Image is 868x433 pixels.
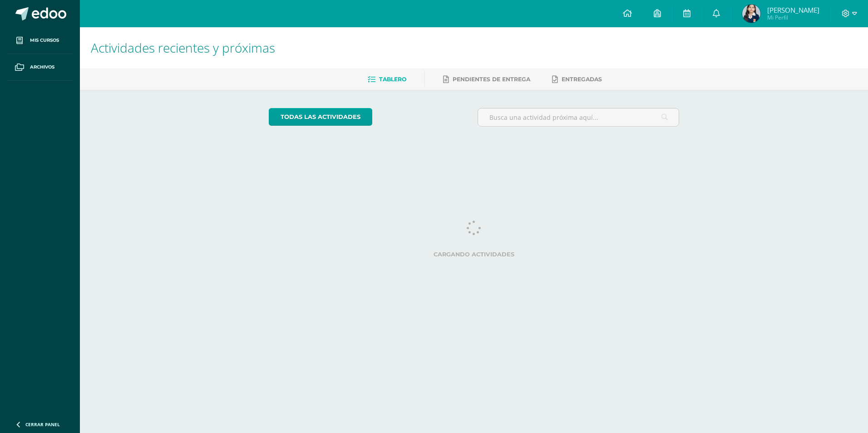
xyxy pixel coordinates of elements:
[30,64,54,71] span: Archivos
[379,76,406,83] span: Tablero
[767,5,819,15] span: [PERSON_NAME]
[269,108,372,126] a: todas las Actividades
[443,72,530,87] a: Pendientes de entrega
[368,72,406,87] a: Tablero
[269,251,680,258] label: Cargando actividades
[7,54,73,81] a: Archivos
[7,27,73,54] a: Mis cursos
[552,72,602,87] a: Entregadas
[562,76,602,83] span: Entregadas
[767,14,819,21] span: Mi Perfil
[25,421,60,428] span: Cerrar panel
[478,108,679,126] input: Busca una actividad próxima aquí...
[91,39,275,56] span: Actividades recientes y próximas
[453,76,530,83] span: Pendientes de entrega
[30,37,59,44] span: Mis cursos
[742,5,760,23] img: f8094eafb306b5b366d0107dc7bf8172.png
